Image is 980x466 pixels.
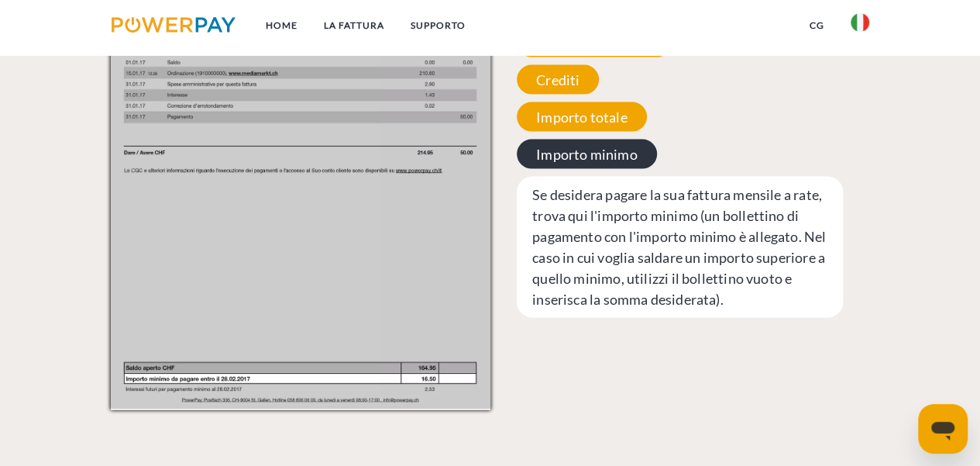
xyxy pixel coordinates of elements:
iframe: Pulsante per aprire la finestra di messaggistica [918,404,968,454]
a: LA FATTURA [310,12,397,40]
span: Se desidera pagare la sua fattura mensile a rate, trova qui l'importo minimo (un bollettino di pa... [517,177,843,318]
img: it [851,13,869,32]
a: Home [252,12,310,40]
span: Importo minimo [517,140,657,169]
span: Importo totale [517,102,647,132]
span: Crediti [517,65,599,95]
a: Supporto [397,12,478,40]
a: CG [796,12,837,40]
img: logo-powerpay.svg [112,17,236,33]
